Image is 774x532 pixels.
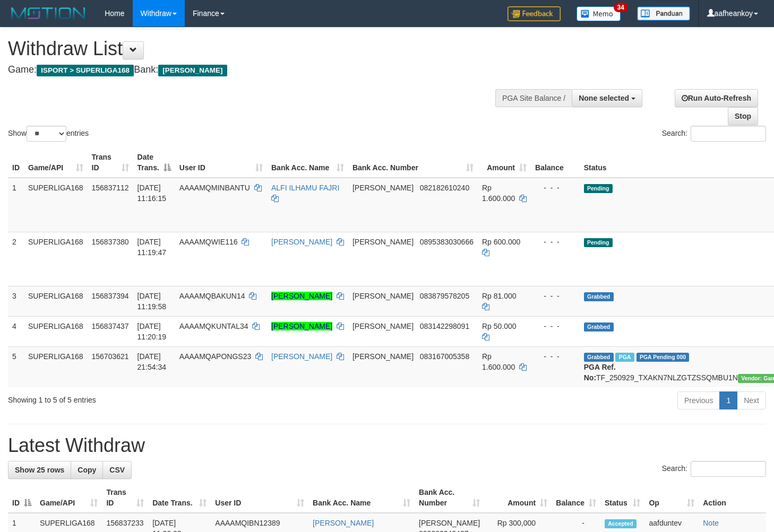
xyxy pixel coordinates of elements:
th: Op: activate to sort column ascending [644,483,699,513]
span: Grabbed [584,292,614,301]
span: CSV [109,466,125,474]
span: Rp 81.000 [482,292,517,300]
th: Balance [531,147,580,178]
img: Feedback.jpg [508,6,561,21]
span: Rp 1.600.000 [482,184,515,203]
th: Amount: activate to sort column ascending [484,483,552,513]
span: Copy 082182610240 to clipboard [420,184,469,192]
td: SUPERLIGA168 [24,286,88,316]
td: 4 [8,316,24,346]
th: Bank Acc. Number: activate to sort column ascending [415,483,484,513]
span: Copy 083167005358 to clipboard [420,352,469,361]
span: Pending [584,184,613,193]
span: PGA Pending [637,353,690,362]
span: [PERSON_NAME] [419,519,480,527]
span: 156837394 [92,292,129,300]
div: - - - [535,291,575,301]
span: 156837112 [92,184,129,192]
span: 156837437 [92,322,129,330]
a: Copy [71,461,103,479]
span: Rp 50.000 [482,322,517,330]
th: Amount: activate to sort column ascending [478,147,531,178]
label: Search: [662,126,766,142]
span: Rp 600.000 [482,238,520,246]
th: Bank Acc. Number: activate to sort column ascending [348,147,478,178]
a: [PERSON_NAME] [271,352,332,361]
span: Copy 083879578205 to clipboard [420,292,469,300]
span: [PERSON_NAME] [352,292,414,300]
td: SUPERLIGA168 [24,232,88,286]
th: Action [699,483,766,513]
span: AAAAMQMINBANTU [179,184,250,192]
span: [DATE] 11:19:47 [137,238,167,257]
div: - - - [535,351,575,362]
span: [DATE] 11:16:15 [137,184,167,203]
span: Show 25 rows [15,466,64,474]
a: [PERSON_NAME] [271,292,332,300]
a: Previous [677,391,720,409]
td: 1 [8,178,24,232]
span: ISPORT > SUPERLIGA168 [37,65,134,76]
span: 156837380 [92,238,129,246]
span: Copy [78,466,96,474]
img: MOTION_logo.png [8,5,89,21]
input: Search: [691,126,766,142]
a: Stop [728,107,758,125]
th: Balance: activate to sort column ascending [552,483,600,513]
td: 3 [8,286,24,316]
a: [PERSON_NAME] [271,238,332,246]
label: Search: [662,461,766,477]
span: [PERSON_NAME] [352,238,414,246]
img: Button%20Memo.svg [577,6,621,21]
h1: Latest Withdraw [8,435,766,456]
a: Run Auto-Refresh [675,89,758,107]
span: None selected [579,94,629,102]
h4: Game: Bank: [8,65,505,75]
div: - - - [535,321,575,332]
b: PGA Ref. No: [584,363,616,382]
span: Grabbed [584,322,614,332]
td: 2 [8,232,24,286]
span: [PERSON_NAME] [158,65,227,76]
a: [PERSON_NAME] [271,322,332,330]
th: Trans ID: activate to sort column ascending [88,147,133,178]
div: - - - [535,182,575,193]
th: ID: activate to sort column descending [8,483,36,513]
span: AAAAMQWIE116 [179,238,238,246]
th: User ID: activate to sort column ascending [175,147,267,178]
span: Marked by aafchhiseyha [615,353,634,362]
span: Copy 083142298091 to clipboard [420,322,469,330]
a: CSV [102,461,132,479]
span: AAAAMQBAKUN14 [179,292,245,300]
div: - - - [535,237,575,247]
th: Game/API: activate to sort column ascending [36,483,102,513]
span: [DATE] 21:54:34 [137,352,167,371]
th: User ID: activate to sort column ascending [211,483,308,513]
td: 5 [8,346,24,387]
a: Note [703,519,719,527]
a: Next [737,391,766,409]
span: AAAAMQAPONGS23 [179,352,251,361]
td: SUPERLIGA168 [24,316,88,346]
a: [PERSON_NAME] [313,519,374,527]
button: None selected [572,89,642,107]
th: ID [8,147,24,178]
span: Accepted [605,519,637,528]
th: Date Trans.: activate to sort column descending [133,147,175,178]
th: Bank Acc. Name: activate to sort column ascending [308,483,415,513]
th: Status: activate to sort column ascending [600,483,644,513]
span: Grabbed [584,353,614,362]
span: [DATE] 11:20:19 [137,322,167,341]
span: Pending [584,238,613,247]
select: Showentries [27,126,66,142]
div: PGA Site Balance / [495,89,572,107]
a: Show 25 rows [8,461,71,479]
a: 1 [719,391,737,409]
span: Rp 1.600.000 [482,352,515,371]
th: Date Trans.: activate to sort column ascending [148,483,211,513]
th: Bank Acc. Name: activate to sort column ascending [267,147,348,178]
span: 34 [614,3,628,12]
th: Trans ID: activate to sort column ascending [102,483,148,513]
h1: Withdraw List [8,38,505,59]
th: Game/API: activate to sort column ascending [24,147,88,178]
